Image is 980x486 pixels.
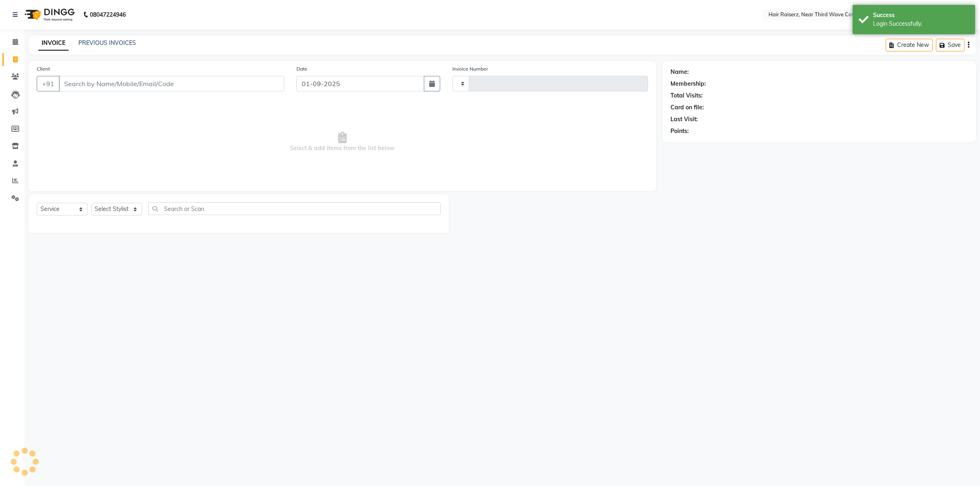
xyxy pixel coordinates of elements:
b: 08047224946 [90,3,126,26]
button: Create New [886,39,933,51]
label: Invoice Number [452,65,488,73]
input: Search or Scan [148,202,441,215]
div: Name: [670,68,689,76]
div: Membership: [670,80,706,88]
div: Total Visits: [670,91,703,100]
div: Card on file: [670,103,704,112]
a: PREVIOUS INVOICES [78,39,136,47]
label: Client [37,65,50,73]
img: logo [21,3,77,26]
button: +91 [37,76,60,91]
div: Last Visit: [670,115,698,124]
div: Login Successfully. [873,20,969,28]
label: Date [296,65,307,73]
input: Search by Name/Mobile/Email/Code [59,76,284,91]
div: Points: [670,127,689,135]
a: INVOICE [38,36,69,51]
div: Success [873,11,969,20]
span: Select & add items from the list below [37,101,648,183]
button: Save [936,39,964,51]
